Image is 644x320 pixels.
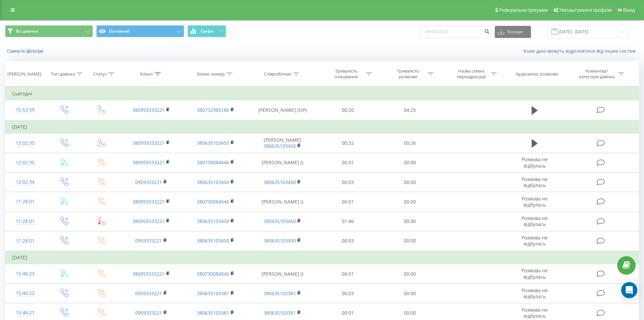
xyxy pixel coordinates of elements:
a: 380635103450 [264,179,296,185]
td: 00:03 [317,284,379,303]
div: 15:53:59 [12,103,38,117]
a: 380635103450 [264,218,296,224]
span: Вихід [623,7,635,13]
a: 380635103450 [197,218,229,224]
a: 380635103381 [264,310,296,316]
td: 04:25 [379,100,440,120]
td: 01:46 [317,212,379,231]
a: 0959333221 [135,237,162,244]
td: 00:01 [317,192,379,212]
td: [DATE] [5,251,639,264]
td: 00:26 [379,133,440,153]
div: 12:02:35 [12,137,38,150]
a: 380959333221 [132,271,165,277]
td: 00:03 [317,173,379,192]
div: Аудіозапис розмови [516,71,558,77]
div: Коментар/категорія дзвінка [577,68,616,80]
div: 15:46:21 [12,306,38,319]
td: Сьогодні [5,87,639,100]
span: Розмова не відбулась [522,287,548,300]
td: 00:00 [379,231,440,251]
div: Open Intercom Messenger [621,282,637,298]
td: 00:00 [379,212,440,231]
a: 380635103450 [197,140,229,146]
td: 00:32 [317,133,379,153]
a: 380635103381 [197,310,229,316]
td: 00:01 [317,153,379,172]
div: [PERSON_NAME] [7,71,41,77]
div: Тривалість очікування [328,68,364,80]
td: [PERSON_NAME] [248,133,317,153]
td: 00:00 [379,284,440,303]
a: 380635103450 [264,237,296,244]
td: [PERSON_NAME] () [248,192,317,212]
td: 00:20 [317,100,379,120]
td: 00:00 [379,173,440,192]
div: 12:02:34 [12,176,38,189]
td: 00:00 [379,264,440,284]
td: [PERSON_NAME] () [248,153,317,172]
div: 15:46:22 [12,287,38,300]
div: 11:28:01 [12,195,38,208]
a: 380730084046 [197,198,229,205]
a: 380730084046 [197,159,229,166]
span: Всі дзвінки [16,29,38,34]
a: 380732985186 [197,107,229,113]
a: 0959333221 [135,310,162,316]
span: Розмова не відбулась [522,176,548,188]
a: 380635103450 [264,143,296,149]
div: 11:28:01 [12,215,38,228]
button: Експорт [495,26,531,38]
span: Графік [201,29,214,34]
td: [DATE] [5,120,639,134]
span: Розмова не відбулась [522,267,548,280]
a: 380959333221 [132,107,165,113]
div: 11:28:01 [12,234,38,247]
div: 12:02:35 [12,156,38,169]
div: Статус [93,71,107,77]
span: Реферальна програма [499,7,548,13]
a: 380730084046 [197,271,229,277]
div: Тип дзвінка [51,71,75,77]
div: Співробітник [264,71,291,77]
td: [PERSON_NAME] (SIP) [248,100,317,120]
a: 0959333221 [135,290,162,296]
td: 00:03 [317,231,379,251]
a: 380635103381 [197,290,229,296]
div: Бізнес номер [197,71,225,77]
div: Клієнт [140,71,153,77]
a: Коли дані можуть відрізнятися вiд інших систем [524,48,639,54]
span: Розмова не відбулась [522,234,548,247]
a: 380959333221 [132,159,165,166]
button: Основний [96,25,184,37]
div: Тривалість розмови [390,68,426,80]
div: 15:46:23 [12,267,38,280]
td: 00:01 [317,264,379,284]
a: 380635103381 [264,290,296,296]
a: 380635103450 [197,237,229,244]
button: Скинути фільтри [5,48,47,54]
td: [PERSON_NAME] () [248,264,317,284]
span: Налаштування профілю [559,7,612,13]
a: 380959333221 [132,198,165,205]
a: 380635103450 [197,179,229,185]
button: Графік [187,25,226,37]
span: Розмова не відбулась [522,156,548,169]
span: Розмова не відбулась [522,215,548,227]
a: 380959333221 [132,140,165,146]
td: 00:00 [379,153,440,172]
span: Розмова не відбулась [522,195,548,208]
button: Всі дзвінки [5,25,93,37]
span: Розмова не відбулась [522,307,548,319]
a: 380959333221 [132,218,165,224]
div: Назва схеми переадресації [453,68,489,80]
td: 00:00 [379,192,440,212]
a: 0959333221 [135,179,162,185]
input: Пошук за номером [420,26,491,38]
